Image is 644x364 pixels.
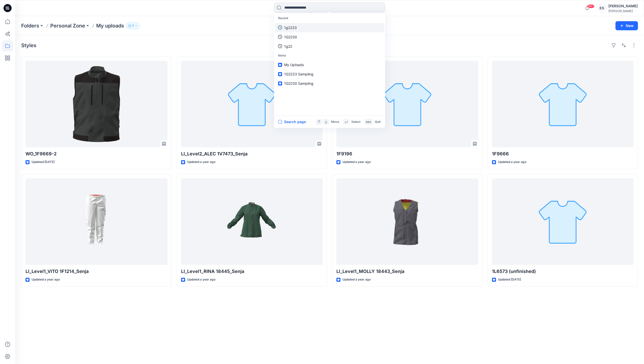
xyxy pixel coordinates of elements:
a: 1G2230 Sampling [275,79,384,88]
p: Recent [275,14,384,23]
p: LI_Level2_ALEC 1V7473_Senja [181,150,323,157]
a: 1G2230 [275,32,384,42]
p: Items [275,51,384,60]
button: Search page [278,119,306,125]
button: 1 [126,22,140,29]
span: 1G2233 Sampling [284,72,313,76]
p: esc [366,119,371,125]
h4: Styles [21,42,36,48]
p: LI_Level1_RINA 18445_Senja [181,268,323,275]
p: Updated a year ago [187,159,215,165]
span: My Uploads [284,63,304,67]
p: Select [351,119,360,125]
a: 1G2233 Sampling [275,69,384,79]
a: 1F9196 [336,61,478,147]
p: Move [331,119,339,125]
a: WO_1F9669-2 [26,61,167,147]
p: 1 [132,23,134,29]
p: 1g2233 [284,25,297,30]
p: Updated a year ago [342,159,371,165]
a: LI_Level1_VITO 1F1214_Senja [26,178,167,265]
p: WO_1F9669-2 [26,150,167,157]
span: 99+ [587,4,595,8]
p: Updated a year ago [342,277,371,282]
p: My uploads [96,22,124,29]
a: LI_Level1_RINA 18445_Senja [181,178,323,265]
p: Updated a year ago [187,277,215,282]
a: My Uploads [275,60,384,69]
span: 1G2230 Sampling [284,81,313,86]
div: [PERSON_NAME] [608,9,638,13]
div: [PERSON_NAME] [608,3,638,9]
a: 1F9666 [492,61,634,147]
a: LI_Level2_ALEC 1V7473_Senja [181,61,323,147]
p: LI_Level1_MOLLY 18443_Senja [336,268,478,275]
p: Updated [DATE] [32,159,55,165]
p: Quit [375,119,381,125]
p: 1g22 [284,44,292,49]
a: 1L6573 (unfinished) [492,178,634,265]
p: LI_Level1_VITO 1F1214_Senja [26,268,167,275]
a: 1g2233 [275,23,384,32]
p: Updated [DATE] [498,277,521,282]
p: 1L6573 (unfinished) [492,268,634,275]
p: 1G2230 [284,34,297,40]
a: Personal Zone [50,22,85,29]
div: ES [597,4,606,13]
a: Folders [21,22,39,29]
button: New [615,21,638,30]
p: 1F9666 [492,150,634,157]
a: 1g22 [275,42,384,51]
p: 1F9196 [336,150,478,157]
a: LI_Level1_MOLLY 18443_Senja [336,178,478,265]
p: Updated a year ago [32,277,60,282]
p: Updated a year ago [498,159,526,165]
